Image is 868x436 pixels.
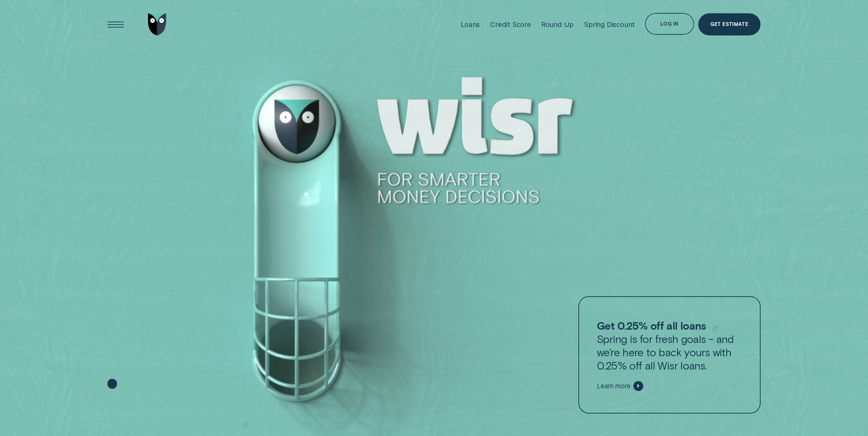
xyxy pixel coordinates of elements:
div: Loans [461,20,480,29]
a: Get Estimate [698,13,761,35]
a: Get 0.25% off all loansSpring is for fresh goals - and we’re here to back yours with 0.25% off al... [578,296,761,413]
div: Round Up [541,20,574,29]
button: Log in [645,13,694,35]
button: Open Menu [105,13,127,35]
div: Credit Score [490,20,531,29]
img: Wisr [148,13,166,35]
span: Learn more [597,382,631,390]
div: Spring Discount [584,20,635,29]
strong: Get 0.25% off all loans [597,319,706,332]
p: Spring is for fresh goals - and we’re here to back yours with 0.25% off all Wisr loans. [597,319,742,372]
